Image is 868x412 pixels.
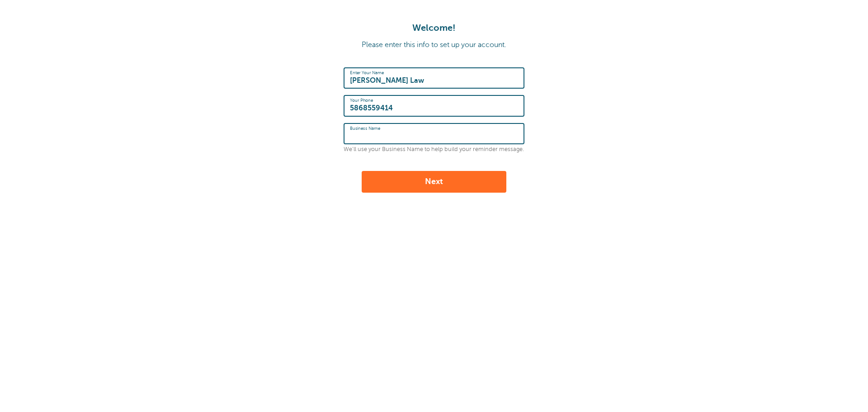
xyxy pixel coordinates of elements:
label: Your Phone [350,98,373,103]
p: Please enter this info to set up your account. [9,41,859,49]
h1: Welcome! [9,23,859,33]
label: Business Name [350,126,381,131]
label: Enter Your Name [350,70,384,76]
p: We'll use your Business Name to help build your reminder message. [344,146,524,153]
button: Next [362,171,506,193]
